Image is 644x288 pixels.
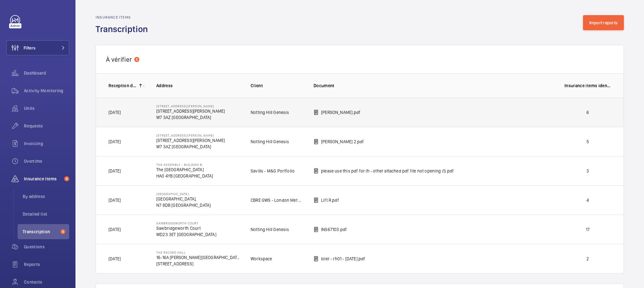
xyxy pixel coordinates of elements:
p: Insurance items identified [564,82,611,89]
p: loler - rh01 - [DATE].pdf [321,256,365,262]
h1: Transcription [96,23,152,35]
span: Overtime [24,158,69,164]
p: W7 3AZ [GEOGRAPHIC_DATA] [156,144,225,150]
p: [STREET_ADDRESS][PERSON_NAME] [156,108,225,114]
p: CBRE GWS - London Met Uni [251,197,303,203]
p: [DATE] [108,197,121,203]
p: [STREET_ADDRESS][PERSON_NAME] [156,137,225,144]
p: [DATE] [108,256,121,262]
p: 3 [564,168,611,174]
p: [STREET_ADDRESS][PERSON_NAME] [156,104,225,108]
p: [PERSON_NAME] 2.pdf [321,138,364,145]
p: The [GEOGRAPHIC_DATA] [156,167,213,173]
p: Address [156,82,241,89]
span: Questions [24,244,69,250]
p: 16-16A [PERSON_NAME][GEOGRAPHIC_DATA] [156,254,241,261]
span: À vérifier [106,55,132,63]
p: The Assembly - Building B [156,163,213,167]
p: 6 [564,109,611,116]
p: N7 8DB [GEOGRAPHIC_DATA] [156,202,211,208]
span: 6 [60,229,65,234]
span: Requests [24,123,69,129]
p: [DATE] [108,168,121,174]
p: Notting Hill Genesis [251,109,289,116]
span: Filters [24,45,36,51]
p: [DATE] [108,138,121,145]
p: [PERSON_NAME].pdf [321,109,360,116]
p: Sawbridgeworth Court [156,225,216,231]
p: WD23 3ET [GEOGRAPHIC_DATA] [156,231,216,238]
p: Reception date [108,82,137,89]
span: Insurance items [24,176,62,182]
span: Reports [24,261,69,268]
p: HA0 4YB [GEOGRAPHIC_DATA] [156,173,213,179]
span: 6 [134,57,139,62]
p: 5 [564,138,611,145]
p: [GEOGRAPHIC_DATA], [156,196,211,202]
p: [DATE] [108,226,121,233]
p: Document [314,82,554,89]
p: Lift R.pdf [321,197,339,203]
span: Contacts [24,279,69,285]
span: Units [24,105,69,111]
button: Filters [6,40,69,55]
button: Import reports [583,15,624,30]
span: By address [23,193,69,200]
p: please use this pdf for lh - other attached pdf file not opening (1).pdf [321,168,454,174]
p: INS67103.pdf [321,226,347,233]
span: Transcription [23,229,58,235]
p: [DATE] [108,109,121,116]
span: 6 [64,176,69,181]
p: [GEOGRAPHIC_DATA] [156,192,211,196]
p: The Record Hall [156,251,241,254]
p: [STREET_ADDRESS] [156,261,241,267]
p: Client [251,82,303,89]
p: Sawbridgeworth Court [156,221,216,225]
p: Notting Hill Genesis [251,226,289,233]
span: Detailed list [23,211,69,217]
h2: Insurance items [96,15,152,20]
p: Workspace [251,256,272,262]
p: 17 [564,226,611,233]
p: 2 [564,256,611,262]
p: Savills - M&G Portfolio [251,168,295,174]
span: Activity Monitoring [24,88,69,94]
span: Invoicing [24,140,69,147]
p: 4 [564,197,611,203]
p: W7 3AZ [GEOGRAPHIC_DATA] [156,114,225,121]
p: [STREET_ADDRESS][PERSON_NAME] [156,133,225,137]
span: Dashboard [24,70,69,76]
p: Notting Hill Genesis [251,138,289,145]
